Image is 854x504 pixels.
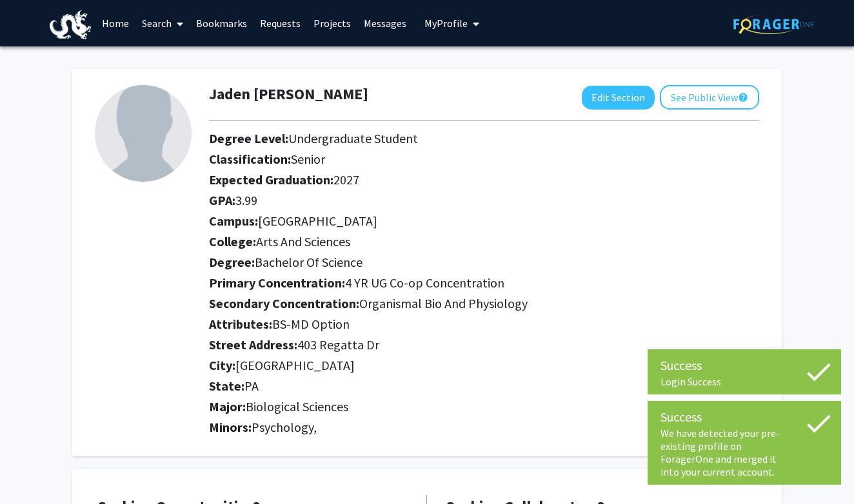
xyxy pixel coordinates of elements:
[135,1,190,46] a: Search
[209,399,759,414] h2: Major:
[345,275,504,291] span: 4 YR UG Co-op Concentration
[209,316,759,332] h2: Attributes:
[733,14,814,34] img: ForagerOne Logo
[256,233,350,249] span: Arts And Sciences
[209,420,759,435] h2: Minors:
[357,1,413,46] a: Messages
[252,419,317,435] span: Psychology,
[272,316,350,332] span: BS-MD Option
[209,378,759,394] h2: State:
[209,234,759,249] h2: College:
[209,213,759,229] h2: Campus:
[799,446,844,494] iframe: Chat
[582,86,655,110] button: Edit Section
[424,17,468,30] span: My Profile
[209,193,759,208] h2: GPA:
[258,213,377,229] span: [GEOGRAPHIC_DATA]
[209,85,368,104] h1: Jaden [PERSON_NAME]
[253,1,307,46] a: Requests
[209,358,759,373] h2: City:
[359,295,528,311] span: Organismal Bio And Physiology
[235,192,257,208] span: 3.99
[307,1,357,46] a: Projects
[209,172,759,188] h2: Expected Graduation:
[246,398,348,414] span: Biological Sciences
[190,1,253,46] a: Bookmarks
[255,254,362,270] span: Bachelor Of Science
[660,407,828,427] div: Success
[297,336,379,353] span: 403 Regatta Dr
[660,427,828,478] div: We have detected your pre-existing profile on ForagerOne and merged it into your current account.
[235,357,355,373] span: [GEOGRAPHIC_DATA]
[333,171,359,188] span: 2027
[291,151,325,167] span: Senior
[738,90,748,105] mat-icon: help
[288,130,418,146] span: Undergraduate Student
[209,296,759,311] h2: Secondary Concentration:
[95,1,135,46] a: Home
[209,151,759,167] h2: Classification:
[209,131,759,146] h2: Degree Level:
[209,337,759,353] h2: Street Address:
[244,378,259,394] span: PA
[660,375,828,388] div: Login Success
[660,356,828,375] div: Success
[50,10,91,39] img: Drexel University Logo
[95,85,192,182] img: Profile Picture
[209,275,759,291] h2: Primary Concentration:
[209,255,759,270] h2: Degree:
[660,85,759,110] button: See Public View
